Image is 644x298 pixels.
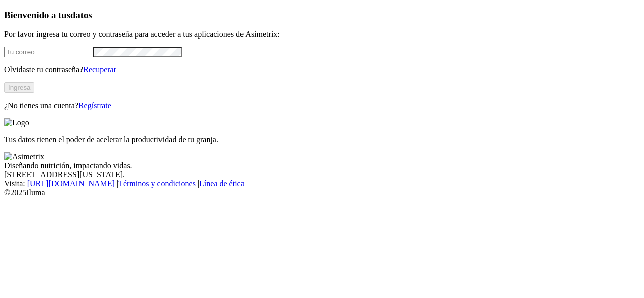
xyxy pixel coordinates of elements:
[4,135,640,144] p: Tus datos tienen el poder de acelerar la productividad de tu granja.
[4,82,34,93] button: Ingresa
[199,179,245,188] a: Línea de ética
[4,30,640,39] p: Por favor ingresa tu correo y contraseña para acceder a tus aplicaciones de Asimetrix:
[4,170,640,179] div: [STREET_ADDRESS][US_STATE].
[4,161,640,170] div: Diseñando nutrición, impactando vidas.
[118,179,196,188] a: Términos y condiciones
[4,101,640,110] p: ¿No tienes una cuenta?
[27,179,115,188] a: [URL][DOMAIN_NAME]
[83,65,116,74] a: Recuperar
[4,118,29,127] img: Logo
[4,10,640,21] h3: Bienvenido a tus
[4,188,640,197] div: © 2025 Iluma
[4,152,44,161] img: Asimetrix
[4,65,640,74] p: Olvidaste tu contraseña?
[4,179,640,188] div: Visita : | |
[4,47,93,57] input: Tu correo
[78,101,111,110] a: Regístrate
[70,10,92,20] span: datos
